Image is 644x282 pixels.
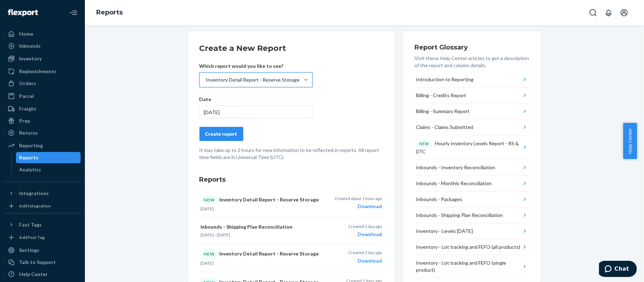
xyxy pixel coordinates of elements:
div: Home [19,30,33,37]
button: Inbounds - Shipping Plan Reconciliation [414,207,530,223]
a: Add Fast Tag [4,233,81,242]
button: Claims - Claims Submitted [414,119,530,135]
a: Freight [4,103,81,114]
div: Settings [19,247,39,254]
div: Inventory - Levels [DATE] [416,228,473,235]
a: Inventory [4,53,81,64]
div: Help Center [19,271,48,278]
div: Inbounds [19,42,41,49]
div: Orders [19,80,36,87]
button: Fast Tags [4,219,81,230]
div: Download [335,203,382,210]
div: Download [348,257,382,264]
div: NEW [201,249,218,258]
div: Fast Tags [19,221,42,228]
div: Billing - Credits Report [416,92,466,99]
a: Prep [4,115,81,127]
ol: breadcrumbs [91,2,128,23]
time: [DATE] [201,260,214,266]
button: Inbounds - Shipping Plan Reconciliation[DATE]—[DATE]Created 1 day agoDownload [199,218,383,244]
button: NEWHourly Inventory Levels Report - RS & DTC [414,135,530,160]
div: Inventory - Lot tracking and FEFO (single product) [416,259,521,274]
div: Create report [205,130,237,137]
div: NEW [201,195,218,204]
div: Inbounds - Monthly Reconciliation [416,180,492,187]
button: Open notifications [602,6,616,20]
a: Parcel [4,90,81,102]
a: Replenishments [4,66,81,77]
a: Settings [4,245,81,256]
div: Inventory Detail Report - Reserve Storage [206,76,300,83]
a: Analytics [16,164,81,175]
time: [DATE] [201,206,214,211]
div: Replenishments [19,68,57,75]
div: Add Fast Tag [19,234,45,240]
img: Flexport logo [8,9,38,16]
p: NEW [419,141,429,147]
div: Add Integration [19,203,51,209]
div: Prep [19,117,30,124]
div: Hourly Inventory Levels Report - RS & DTC [416,140,522,155]
a: Reporting [4,140,81,151]
a: Reports [96,8,123,16]
time: [DATE] [201,232,214,237]
div: Reports [19,154,39,161]
button: Open Search Box [586,6,600,20]
button: NEWInventory Detail Report - Reserve Storage[DATE]Created about 1 hour agoDownload [199,190,383,218]
button: Open account menu [617,6,631,20]
a: Reports [16,152,81,163]
button: Inbounds - Inventory Reconciliation [414,160,530,176]
a: Returns [4,127,81,139]
p: Created 1 day ago [348,249,382,255]
button: Close Navigation [66,6,81,20]
p: Which report would you like to see? [199,63,313,70]
h2: Create a New Report [199,43,383,54]
div: Parcel [19,93,34,100]
p: Date [199,96,313,103]
button: Billing - Summary Report [414,104,530,119]
button: Billing - Credits Report [414,88,530,104]
div: Analytics [19,166,41,173]
h3: Reports [199,175,383,184]
div: Inventory [19,55,42,62]
div: Introduction to Reporting [416,76,474,83]
div: Inbounds - Packages [416,196,462,203]
button: Inbounds - Monthly Reconciliation [414,176,530,192]
button: Inventory - Levels [DATE] [414,223,530,239]
div: Integrations [19,190,49,197]
div: [DATE] [199,106,313,118]
button: Help Center [623,123,637,159]
p: It may take up to 2 hours for new information to be reflected in reports. All report time fields ... [199,147,383,161]
a: Orders [4,78,81,89]
a: Home [4,28,81,40]
button: Introduction to Reporting [414,72,530,88]
div: Reporting [19,142,43,149]
button: Integrations [4,188,81,199]
div: Inbounds - Shipping Plan Reconciliation [416,212,503,219]
div: Inbounds - Inventory Reconciliation [416,164,495,171]
button: Create report [199,127,243,141]
a: Add Integration [4,202,81,210]
p: Inbounds - Shipping Plan Reconciliation [201,223,320,230]
a: Help Center [4,269,81,280]
button: Inventory - Lot tracking and FEFO (single product) [414,255,530,278]
h3: Report Glossary [414,43,530,52]
p: Visit these Help Center articles to get a description of the report and column details. [414,55,530,69]
div: Talk to Support [19,259,56,266]
time: [DATE] [217,232,231,237]
p: Created about 1 hour ago [335,195,382,201]
button: Inventory - Lot tracking and FEFO (all products) [414,239,530,255]
button: Inbounds - Packages [414,192,530,207]
div: Inventory - Lot tracking and FEFO (all products) [416,243,520,251]
p: Inventory Detail Report - Reserve Storage [201,249,320,258]
div: Freight [19,105,36,112]
a: Inbounds [4,40,81,52]
button: NEWInventory Detail Report - Reserve Storage[DATE]Created 1 day agoDownload [199,244,383,272]
button: Talk to Support [4,257,81,268]
div: Returns [19,129,38,136]
p: — [201,232,320,238]
iframe: Opens a widget where you can chat to one of our agents [599,261,637,278]
p: Inventory Detail Report - Reserve Storage [201,195,320,204]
